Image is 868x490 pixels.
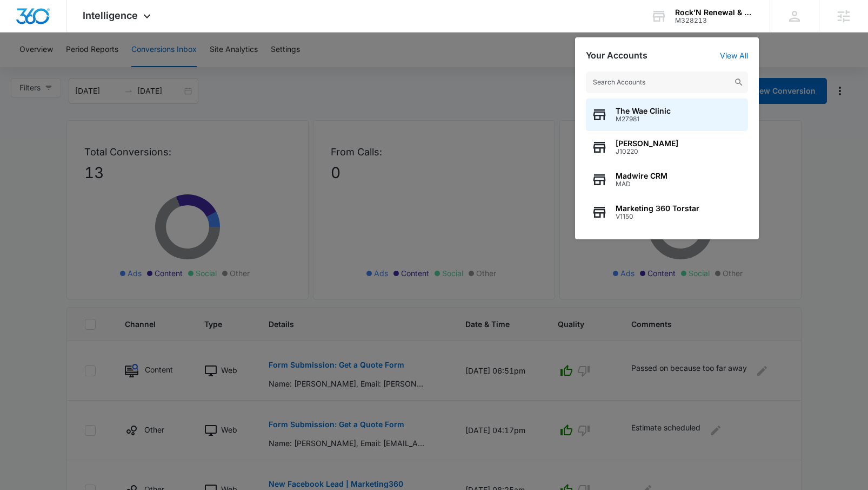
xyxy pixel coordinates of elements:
[616,148,678,155] span: J10220
[616,213,699,220] span: V1150
[616,115,671,123] span: M27981
[720,51,748,60] a: View All
[586,99,748,131] button: The Wae ClinicM27981
[616,180,667,188] span: MAD
[616,107,671,115] span: The Wae Clinic
[616,204,699,213] span: Marketing 360 Torstar
[586,196,748,228] button: Marketing 360 TorstarV1150
[586,131,748,164] button: [PERSON_NAME]J10220
[616,139,678,148] span: [PERSON_NAME]
[83,10,138,21] span: Intelligence
[675,8,754,17] div: account name
[586,50,647,61] h2: Your Accounts
[586,164,748,196] button: Madwire CRMMAD
[586,71,748,93] input: Search Accounts
[616,172,667,180] span: Madwire CRM
[675,17,754,24] div: account id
